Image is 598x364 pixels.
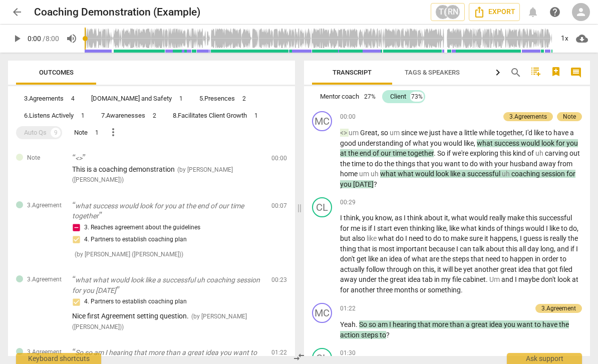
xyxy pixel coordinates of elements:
[520,234,523,242] span: I
[496,129,522,137] span: together
[429,129,442,137] span: just
[387,265,413,273] span: through
[474,265,500,273] span: another
[563,112,576,121] div: Note
[375,160,384,168] span: do
[549,6,561,18] span: help
[271,276,287,284] span: 00:23
[63,30,81,48] button: Volume
[372,245,379,253] span: is
[340,149,348,157] span: at
[510,160,539,168] span: husband
[407,214,424,222] span: think
[39,69,74,76] span: Outcomes
[534,129,545,137] span: like
[570,129,574,137] span: a
[24,128,47,138] div: Auto Qs
[340,170,359,178] span: home
[359,214,362,222] span: ,
[566,170,575,178] span: for
[437,149,447,157] span: So
[509,112,547,121] div: 3.Agreements
[412,255,429,263] span: what
[312,197,332,217] div: Change speaker
[454,265,463,273] span: be
[429,245,456,253] span: because
[541,275,557,283] span: don't
[413,139,430,147] span: what
[395,214,404,222] span: as
[517,234,520,242] span: ,
[570,245,576,253] span: if
[340,286,351,294] span: for
[464,139,474,147] span: like
[352,234,367,242] span: also
[384,160,396,168] span: the
[443,265,454,273] span: will
[507,353,582,364] div: Ask support
[320,92,359,102] div: Mentor coach
[369,320,378,328] span: so
[344,214,359,222] span: think
[362,224,368,232] span: is
[545,149,569,157] span: carving
[74,128,88,138] div: Note
[401,129,419,137] span: since
[515,275,518,283] span: I
[556,139,566,147] span: for
[557,245,570,253] span: and
[425,234,433,242] span: to
[434,149,437,157] span: .
[525,129,534,137] span: I'd
[72,313,247,330] span: ( by [PERSON_NAME] ([PERSON_NAME]) )
[367,160,375,168] span: to
[442,129,459,137] span: have
[540,245,554,253] span: long
[559,265,572,273] span: filed
[510,67,522,79] span: search
[441,255,452,263] span: the
[378,275,390,283] span: the
[380,170,398,178] span: what
[535,149,545,157] span: Filler word
[27,275,62,284] span: 3.Agreement
[312,303,332,323] div: Change speaker
[420,286,428,294] span: or
[349,129,360,137] span: Filler word
[518,275,541,283] span: maybe
[340,129,349,137] span: Filler word
[569,224,577,232] span: do
[521,139,541,147] span: would
[452,149,470,157] span: we're
[417,160,431,168] span: that
[340,160,352,168] span: the
[436,170,450,178] span: look
[489,275,501,283] span: Filler word
[72,165,175,173] span: This is a coaching demonstration
[431,3,465,21] button: T(RN
[477,139,494,147] span: what
[504,224,525,232] span: things
[523,234,543,242] span: guess
[358,245,372,253] span: that
[363,92,377,102] div: 27%
[405,139,413,147] span: of
[410,92,424,102] div: 73%
[444,214,448,222] span: it
[368,255,380,263] span: like
[394,286,420,294] span: months
[24,94,64,104] div: 3.Agreements
[501,275,515,283] span: and
[474,139,477,147] span: ,
[28,35,41,43] span: 0:00
[393,149,408,157] span: time
[16,353,101,364] div: Keyboard shortcuts
[437,265,443,273] span: it
[24,111,74,121] div: 6.Listens Actively
[173,111,247,121] div: 8.Facilitates Client Growth
[360,149,373,157] span: end
[75,251,183,258] span: ( by [PERSON_NAME] ([PERSON_NAME]) )
[101,111,145,121] div: 7.Awarenesses
[359,275,378,283] span: under
[408,275,422,283] span: idea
